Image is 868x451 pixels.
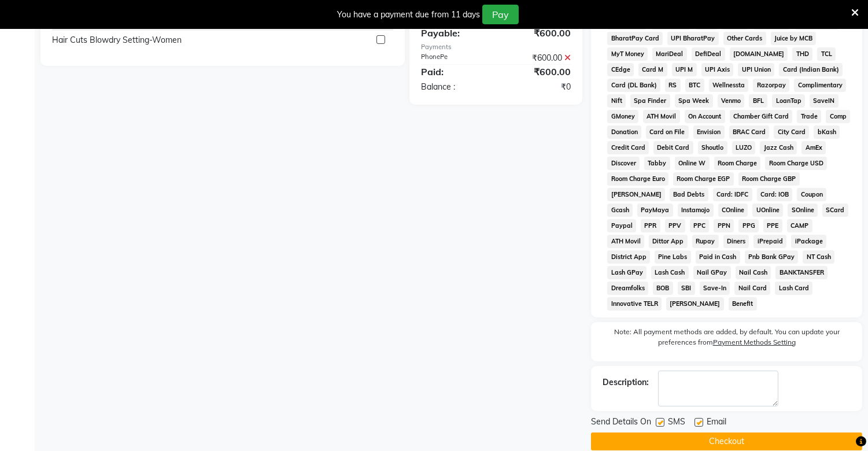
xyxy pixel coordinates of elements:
[412,26,496,40] div: Payable:
[690,219,710,232] span: PPC
[607,110,638,123] span: GMoney
[749,94,767,108] span: BFL
[591,432,862,450] button: Checkout
[607,204,633,217] span: Gcash
[653,282,673,295] span: BOB
[714,157,761,170] span: Room Charge
[794,79,846,92] span: Complimentary
[771,32,817,45] span: Juice by MCB
[607,219,636,232] span: Paypal
[607,157,640,170] span: Discover
[730,47,788,61] span: [DOMAIN_NAME]
[803,250,834,264] span: NT Cash
[732,141,756,154] span: LUZO
[607,94,626,108] span: Nift
[644,157,670,170] span: Tabby
[607,282,648,295] span: Dreamfolks
[607,235,644,248] span: ATH Movil
[738,63,774,76] span: UPI Union
[678,282,695,295] span: SBI
[810,94,839,108] span: SaveIN
[738,172,800,186] span: Room Charge GBP
[667,32,719,45] span: UPI BharatPay
[775,282,812,295] span: Lash Card
[757,188,793,201] span: Card: IOB
[696,250,740,264] span: Paid in Cash
[693,266,731,279] span: Nail GPay
[607,47,648,61] span: MyT Money
[772,94,805,108] span: LoanTap
[496,26,580,40] div: ₹600.00
[745,250,799,264] span: Pnb Bank GPay
[685,79,704,92] span: BTC
[817,47,836,61] span: TCL
[698,141,727,154] span: Shoutlo
[607,125,641,139] span: Donation
[700,282,730,295] span: Save-In
[496,81,580,93] div: ₹0
[649,235,688,248] span: Dittor App
[421,42,571,52] div: Payments
[754,235,786,248] span: iPrepaid
[788,204,818,217] span: SOnline
[673,172,734,186] span: Room Charge EGP
[665,219,685,232] span: PPV
[482,5,519,24] button: Pay
[707,416,726,430] span: Email
[779,63,843,76] span: Card (Indian Bank)
[607,172,668,186] span: Room Charge Euro
[791,235,826,248] span: iPackage
[736,266,771,279] span: Nail Cash
[496,52,580,64] div: ₹600.00
[646,125,689,139] span: Card on File
[797,110,821,123] span: Trade
[607,79,660,92] span: Card (DL Bank)
[734,282,770,295] span: Nail Card
[775,266,828,279] span: BANKTANSFER
[591,416,651,430] span: Send Details On
[412,52,496,64] div: PhonePe
[670,188,708,201] span: Bad Debts
[826,110,850,123] span: Comp
[713,188,752,201] span: Card: IDFC
[692,47,725,61] span: DefiDeal
[713,337,796,348] label: Payment Methods Setting
[655,250,691,264] span: Pine Labs
[666,297,724,310] span: [PERSON_NAME]
[651,266,689,279] span: Lash Cash
[675,94,713,108] span: Spa Week
[797,188,826,201] span: Coupon
[607,32,663,45] span: BharatPay Card
[787,219,812,232] span: CAMP
[412,81,496,93] div: Balance :
[753,79,789,92] span: Razorpay
[603,376,649,389] div: Description:
[738,219,759,232] span: PPG
[412,65,496,79] div: Paid:
[652,47,687,61] span: MariDeal
[672,63,697,76] span: UPI M
[723,235,749,248] span: Diners
[630,94,670,108] span: Spa Finder
[607,63,634,76] span: CEdge
[763,219,782,232] span: PPE
[718,94,745,108] span: Venmo
[337,9,480,21] div: You have a payment due from 11 days
[607,141,649,154] span: Credit Card
[638,63,667,76] span: Card M
[637,204,673,217] span: PayMaya
[692,235,719,248] span: Rupay
[752,204,783,217] span: UOnline
[603,327,851,352] label: Note: All payment methods are added, by default. You can update your preferences from
[693,125,725,139] span: Envision
[653,141,693,154] span: Debit Card
[607,266,647,279] span: Lash GPay
[765,157,827,170] span: Room Charge USD
[685,110,725,123] span: On Account
[814,125,840,139] span: bKash
[792,47,812,61] span: THD
[730,110,793,123] span: Chamber Gift Card
[709,79,749,92] span: Wellnessta
[668,416,685,430] span: SMS
[52,34,182,46] div: Hair Cuts Blowdry Setting-Women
